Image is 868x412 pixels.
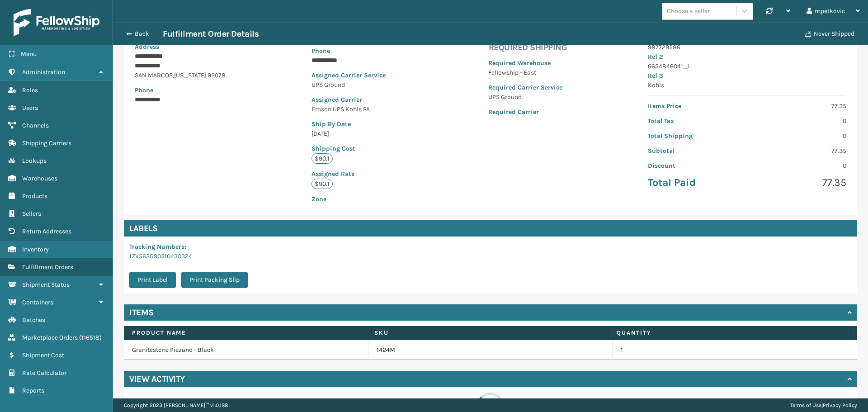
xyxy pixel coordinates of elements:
p: Fellowship - East [488,68,562,77]
p: Total Tax [648,116,741,126]
p: Phone [311,46,402,56]
span: ( 116518 ) [79,334,102,341]
p: Ship By Date [311,119,402,129]
span: Shipment Cost [22,351,64,359]
h4: Required Shipping [489,42,568,53]
span: Address [135,43,159,51]
p: 0 [753,131,846,141]
p: $90.1 [311,153,333,164]
span: Shipping Carriers [22,139,71,147]
div: Choose a seller [667,6,710,16]
p: Copyright 2023 [PERSON_NAME]™ v 1.0.188 [124,398,228,412]
p: Total Shipping [648,131,741,141]
button: Print Packing Slip [181,272,248,288]
span: Administration [22,68,65,76]
span: [US_STATE] [174,71,206,79]
p: $90.1 [311,179,333,189]
p: UPS Ground [488,92,562,102]
span: Return Addresses [22,227,71,235]
span: Warehouses [22,175,57,182]
p: Shipping Cost [311,144,402,153]
span: Channels [22,122,49,129]
td: 1 [613,340,857,360]
p: Items Price [648,101,741,111]
p: Assigned Carrier Service [311,71,402,80]
span: Fulfillment Orders [22,263,73,271]
span: Shipment Status [22,281,70,289]
span: Menu [21,50,37,58]
p: Required Carrier [488,107,562,117]
p: Assigned Rate [311,169,402,179]
button: Back [121,30,163,38]
div: | [790,398,857,412]
span: Products [22,192,47,200]
p: Kohls [648,81,846,90]
p: Subtotal [648,146,741,156]
p: [DATE] [311,129,402,138]
h4: View Activity [129,374,185,384]
h3: Fulfillment Order Details [163,28,259,39]
a: Privacy Policy [823,402,857,408]
p: 0 [753,116,846,126]
span: Sellers [22,210,41,218]
span: Rate Calculator [22,369,66,377]
p: 77.35 [753,101,846,111]
span: Roles [22,86,38,94]
span: Marketplace Orders [22,334,78,341]
p: Emson UPS Kohls PA [311,104,402,114]
span: Containers [22,298,53,306]
p: 77.35 [753,176,846,189]
i: Never Shipped [805,31,811,38]
p: Total Paid [648,176,741,189]
p: UPS Ground [311,80,402,90]
p: Ref 3 [648,71,846,81]
p: Zone [311,194,402,204]
p: Required Warehouse [488,58,562,68]
p: 77.35 [753,146,846,156]
span: Lookups [22,157,47,165]
h4: Items [129,307,154,318]
h4: Labels [124,220,857,237]
span: Users [22,104,38,112]
p: Assigned Carrier [311,95,402,104]
p: Phone [135,85,226,95]
p: Discount [648,161,741,170]
span: , [173,71,174,79]
span: Batches [22,316,45,324]
span: Tracking Numbers : [129,243,186,251]
label: Quantity [617,329,842,337]
a: Terms of Use [790,402,821,408]
span: Inventory [22,246,49,253]
span: SAN MARCOS [135,71,173,79]
p: Required Carrier Service [488,83,562,92]
p: 6654846041_1 [648,62,846,71]
a: 1ZV563G90310430324 [129,252,192,260]
label: SKU [374,329,600,337]
p: 987729586 [648,43,846,52]
label: Product Name [132,329,358,337]
a: 1424M [377,346,395,355]
td: Granitestone Piezano - Black [124,340,368,360]
p: 0 [753,161,846,170]
span: Reports [22,387,44,394]
p: Ref 2 [648,52,846,62]
img: logo [14,9,99,36]
button: Never Shipped [799,25,860,43]
span: 92078 [208,71,226,79]
button: Print Label [129,272,176,288]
